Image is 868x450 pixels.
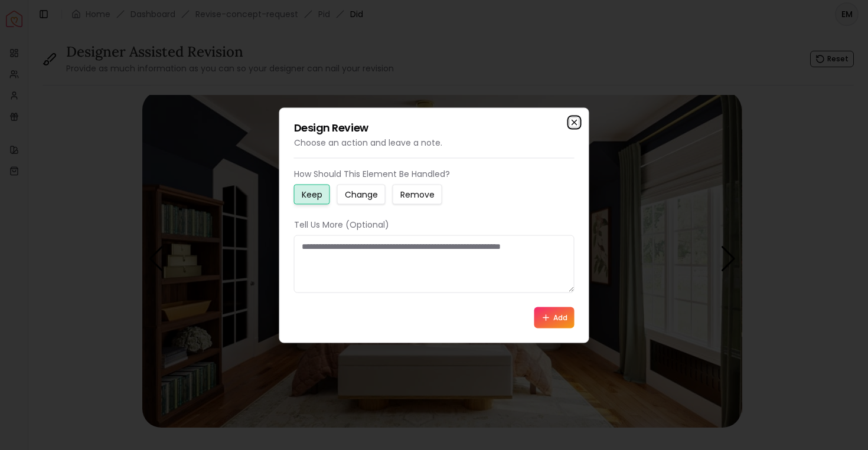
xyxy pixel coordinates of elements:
[302,188,322,200] small: Keep
[294,122,575,133] h2: Design Review
[294,167,575,179] p: How Should This Element Be Handled?
[534,307,575,328] button: Add
[400,188,435,200] small: Remove
[294,136,575,148] p: Choose an action and leave a note.
[294,218,575,230] p: Tell Us More (Optional)
[337,184,386,204] button: Change
[294,184,330,204] button: Keep
[393,184,442,204] button: Remove
[345,188,378,200] small: Change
